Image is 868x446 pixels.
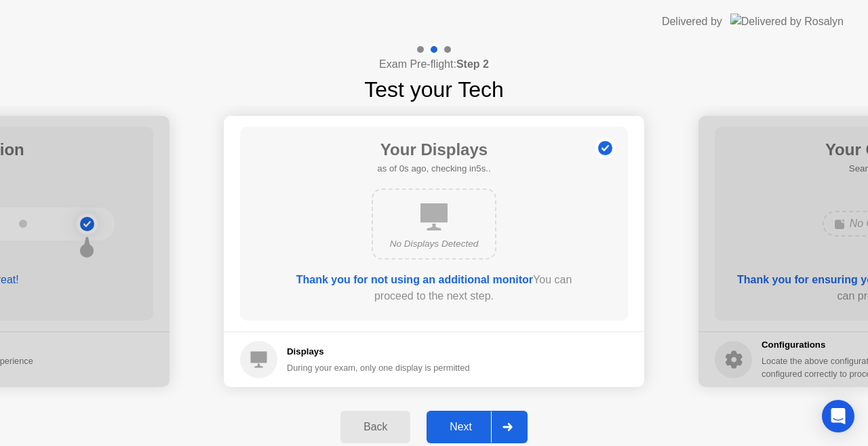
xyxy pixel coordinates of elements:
div: Open Intercom Messenger [822,400,854,432]
h5: Displays [287,345,470,359]
h4: Exam Pre-flight: [379,56,489,73]
h1: Your Displays [377,138,490,162]
div: You can proceed to the next step. [279,272,589,304]
b: Step 2 [456,58,489,70]
div: Delivered by [662,14,722,30]
div: Next [431,421,491,433]
b: Thank you for not using an additional monitor [296,274,533,285]
img: Delivered by Rosalyn [730,14,844,29]
h5: as of 0s ago, checking in5s.. [377,162,490,176]
div: Back [344,421,406,433]
button: Next [427,411,528,443]
div: During your exam, only one display is permitted [287,361,470,374]
div: No Displays Detected [384,237,484,251]
button: Back [340,411,410,443]
h1: Test your Tech [364,73,504,106]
